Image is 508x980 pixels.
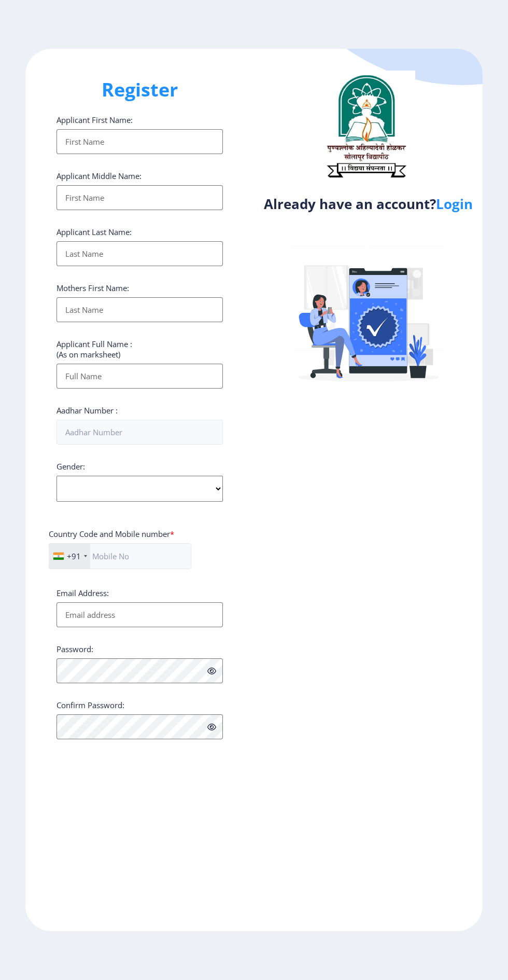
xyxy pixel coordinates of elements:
[57,227,132,237] label: Applicant Last Name:
[436,195,473,213] a: Login
[57,602,223,627] input: Email address
[57,129,223,154] input: First Name
[49,543,191,569] input: Mobile No
[57,700,124,710] label: Confirm Password:
[57,405,118,416] label: Aadhar Number :
[57,339,132,360] label: Applicant Full Name : (As on marksheet)
[57,241,223,266] input: Last Name
[49,529,174,539] label: Country Code and Mobile number
[317,71,415,182] img: logo
[57,297,223,322] input: Last Name
[262,196,475,212] h4: Already have an account?
[57,588,109,598] label: Email Address:
[278,226,459,408] img: Verified-rafiki.svg
[57,461,85,472] label: Gender:
[67,551,81,561] div: +91
[57,77,223,102] h1: Register
[57,644,93,654] label: Password:
[57,420,223,445] input: Aadhar Number
[57,115,133,125] label: Applicant First Name:
[57,171,142,181] label: Applicant Middle Name:
[57,283,129,293] label: Mothers First Name:
[57,185,223,210] input: First Name
[49,544,90,569] div: India (भारत): +91
[57,364,223,389] input: Full Name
